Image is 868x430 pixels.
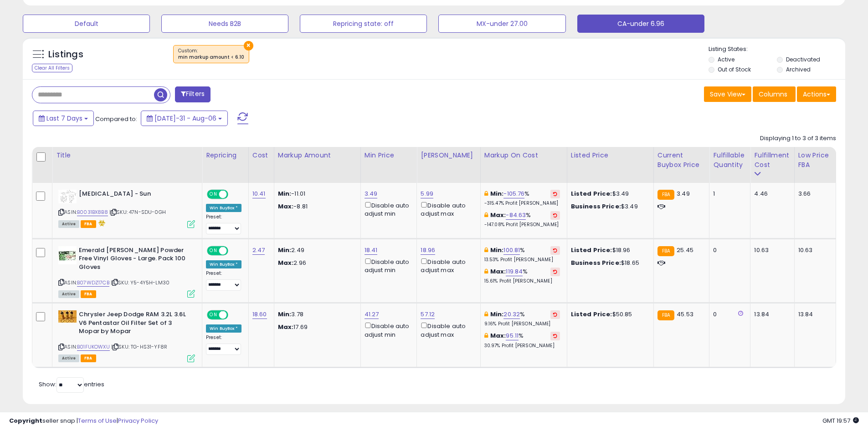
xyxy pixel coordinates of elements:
button: Actions [797,86,836,102]
span: All listings currently available for purchase on Amazon [58,290,79,298]
strong: Max: [278,323,294,331]
div: Disable auto adjust min [365,321,410,339]
div: Disable auto adjust max [421,257,473,274]
div: ASIN: [58,190,195,227]
span: All listings currently available for purchase on Amazon [58,354,79,362]
p: 30.97% Profit [PERSON_NAME] [484,343,560,349]
img: 41hMqjdkdwL._SL40_.jpg [58,246,77,264]
a: 119.84 [506,267,523,276]
p: 2.49 [278,246,354,254]
p: 15.61% Profit [PERSON_NAME] [484,278,560,284]
div: $3.49 [571,202,647,211]
div: Fulfillable Quantity [713,151,746,170]
span: Columns [759,90,787,99]
b: Chrysler Jeep Dodge RAM 3.2L 3.6L V6 Pentastar Oil Filter Set of 3 Mopar by Mopar [79,310,190,338]
div: Win BuyBox * [206,324,241,333]
p: -147.08% Profit [PERSON_NAME] [484,222,560,228]
button: Last 7 Days [33,111,94,126]
strong: Min: [278,246,292,254]
b: Max: [490,211,506,219]
div: Disable auto adjust max [421,321,473,339]
p: 13.53% Profit [PERSON_NAME] [484,257,560,263]
span: Last 7 Days [46,114,82,123]
span: 45.53 [677,310,693,319]
div: Listed Price [571,151,650,160]
b: Emerald [PERSON_NAME] Powder Free Vinyl Gloves - Large. Pack 100 Gloves [79,246,190,274]
div: Disable auto adjust min [365,200,410,218]
button: Save View [704,86,751,102]
img: 41d-QnAIwjL._SL40_.jpg [58,190,77,203]
b: Business Price: [571,202,621,211]
p: Listing States: [709,45,845,54]
div: Cost [252,151,270,160]
a: 3.49 [365,189,378,198]
span: ON [208,191,219,198]
div: 13.84 [798,310,829,319]
button: Default [23,15,150,33]
a: -105.76 [503,189,524,198]
div: $18.96 [571,246,647,254]
strong: Min: [278,189,292,198]
button: CA-under 6.96 [577,15,704,33]
a: B07WDZ17CB [77,279,109,287]
div: Preset: [206,270,241,291]
label: Archived [786,66,811,73]
span: OFF [227,247,241,254]
a: 95.11 [506,331,519,340]
a: Terms of Use [78,416,117,425]
span: 25.45 [677,246,693,254]
div: % [484,268,560,284]
div: Repricing [206,151,245,160]
strong: Copyright [9,416,42,425]
div: 3.66 [798,190,829,198]
p: -8.81 [278,202,354,211]
img: 515JQ9rjP7L._SL40_.jpg [58,310,77,323]
div: Title [56,151,198,160]
a: B01FUKOWXU [77,343,110,351]
a: 2.47 [252,246,265,255]
div: [PERSON_NAME] [421,151,476,160]
i: hazardous material [96,220,106,226]
b: Listed Price: [571,310,612,319]
b: Min: [490,189,504,198]
strong: Max: [278,202,294,211]
span: | SKU: TG-HS31-YF8R [111,343,167,350]
span: 3.49 [677,189,690,198]
p: 17.69 [278,323,354,331]
div: Preset: [206,334,241,355]
small: FBA [657,190,674,200]
div: Clear All Filters [32,64,72,72]
div: 13.84 [754,310,787,319]
div: $18.65 [571,259,647,267]
b: Min: [490,310,504,319]
button: Columns [753,86,796,102]
div: ASIN: [58,310,195,361]
a: 100.81 [503,246,520,255]
a: 18.41 [365,246,378,255]
div: Markup Amount [278,151,357,160]
div: 0 [713,310,743,319]
strong: Min: [278,310,292,319]
div: % [484,332,560,349]
span: | SKU: Y5-4Y5H-LM30 [111,279,169,286]
div: seller snap | | [9,417,158,425]
span: All listings currently available for purchase on Amazon [58,220,79,228]
span: Show: entries [39,380,104,389]
div: Disable auto adjust min [365,257,410,274]
div: % [484,190,560,207]
small: FBA [657,246,674,256]
span: FBA [81,354,96,362]
div: Markup on Cost [484,151,563,160]
a: 10.41 [252,189,266,198]
button: MX-under 27.00 [438,15,565,33]
a: -84.63 [506,211,526,220]
a: 41.27 [365,310,379,319]
a: B0031BX8B8 [77,208,108,216]
div: % [484,211,560,228]
span: OFF [227,311,241,319]
strong: Max: [278,258,294,267]
a: 18.96 [421,246,435,255]
div: Min Price [365,151,413,160]
span: | SKU: 47N-SDU-0GH [109,208,166,216]
div: 4.46 [754,190,787,198]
